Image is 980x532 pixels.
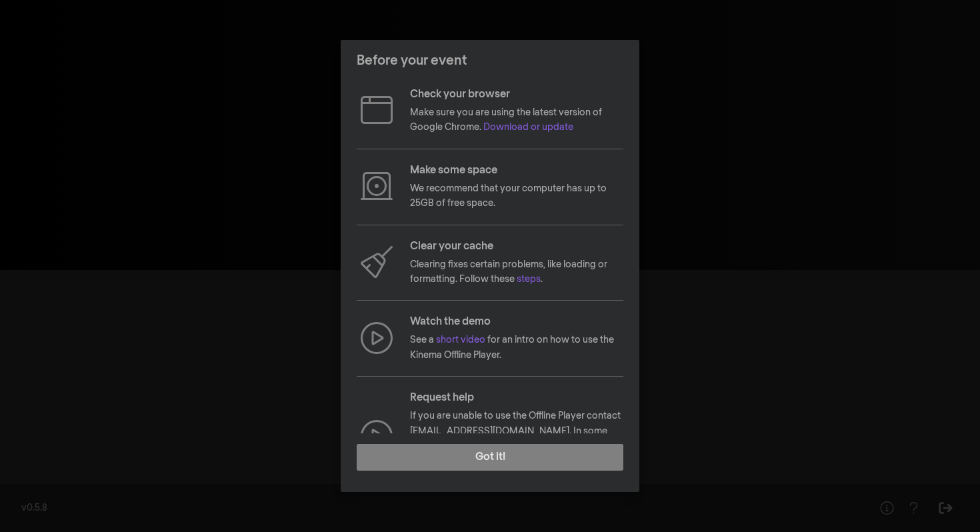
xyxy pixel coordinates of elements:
[410,390,623,406] p: Request help
[483,123,573,132] a: Download or update
[357,444,623,471] button: Got it!
[410,239,623,255] p: Clear your cache
[410,163,623,179] p: Make some space
[410,409,623,483] p: If you are unable to use the Offline Player contact . In some cases, a backup link to stream the ...
[410,314,623,330] p: Watch the demo
[410,181,623,211] p: We recommend that your computer has up to 25GB of free space.
[410,333,623,363] p: See a for an intro on how to use the Kinema Offline Player.
[410,87,623,103] p: Check your browser
[410,105,623,135] p: Make sure you are using the latest version of Google Chrome.
[517,275,541,284] a: steps
[341,40,639,81] header: Before your event
[436,335,485,345] a: short video
[410,257,623,287] p: Clearing fixes certain problems, like loading or formatting. Follow these .
[410,427,569,436] a: [EMAIL_ADDRESS][DOMAIN_NAME]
